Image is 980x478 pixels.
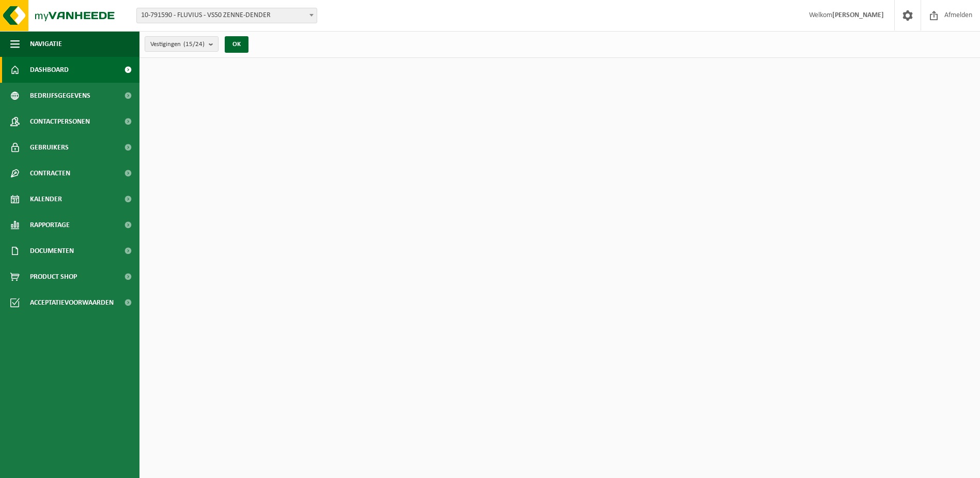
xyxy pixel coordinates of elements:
[30,290,114,316] span: Acceptatievoorwaarden
[30,264,77,290] span: Product Shop
[832,11,884,19] strong: [PERSON_NAME]
[30,57,69,83] span: Dashboard
[145,36,219,52] button: Vestigingen(15/24)
[30,238,74,264] span: Documenten
[30,160,70,186] span: Contracten
[30,212,70,238] span: Rapportage
[30,31,62,57] span: Navigatie
[183,41,205,48] count: (15/24)
[30,83,90,109] span: Bedrijfsgegevens
[136,8,317,23] span: 10-791590 - FLUVIUS - VS50 ZENNE-DENDER
[30,109,90,135] span: Contactpersonen
[30,135,69,160] span: Gebruikers
[30,186,62,212] span: Kalender
[137,8,317,23] span: 10-791590 - FLUVIUS - VS50 ZENNE-DENDER
[150,37,205,52] span: Vestigingen
[225,36,248,53] button: OK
